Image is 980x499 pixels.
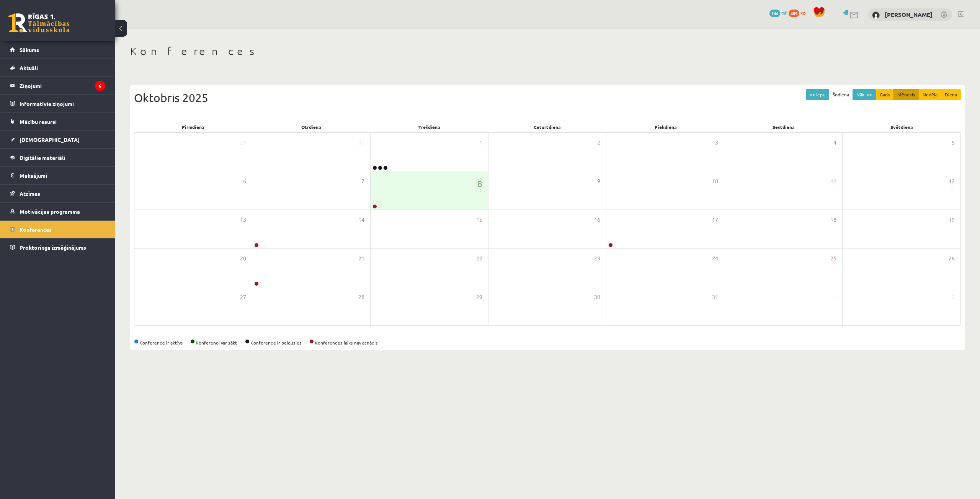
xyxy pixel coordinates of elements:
legend: Informatīvie ziņojumi [20,95,105,112]
div: Konference ir aktīva Konferenci var sākt Konference ir beigusies Konferences laiks nav atnācis [134,339,961,346]
a: 144 mP [769,10,787,16]
div: Pirmdiena [134,122,252,132]
a: 405 xp [789,10,809,16]
span: 8 [477,177,482,190]
span: 29 [240,138,246,147]
span: 27 [240,293,246,301]
span: 17 [712,216,718,224]
span: 5 [952,138,955,147]
div: Svētdiena [843,122,961,132]
span: 28 [358,293,364,301]
h1: Konferences [130,45,965,58]
span: 19 [949,216,955,224]
span: 11 [830,177,836,185]
button: Diena [941,89,961,100]
a: Motivācijas programma [10,203,105,220]
a: Atzīmes [10,185,105,202]
span: 144 [769,10,780,17]
a: [PERSON_NAME] [885,11,933,18]
div: Otrdiena [252,122,371,132]
div: Trešdiena [370,122,488,132]
span: 1 [833,293,836,301]
a: Ziņojumi6 [10,77,105,94]
span: 21 [358,254,364,263]
span: Mācību resursi [20,118,57,125]
a: Rīgas 1. Tālmācības vidusskola [8,13,70,33]
span: 24 [712,254,718,263]
a: Mācību resursi [10,113,105,130]
span: 25 [830,254,836,263]
span: Aktuāli [20,64,38,71]
a: Proktoringa izmēģinājums [10,239,105,256]
span: mP [781,10,787,16]
button: << Iepr. [806,89,829,100]
span: Digitālie materiāli [20,154,65,161]
span: 2 [597,138,600,147]
span: 12 [949,177,955,185]
span: 6 [243,177,246,185]
a: Digitālie materiāli [10,149,105,166]
span: 30 [358,138,364,147]
span: 26 [949,254,955,263]
button: Nāk. >> [853,89,876,100]
span: 405 [789,10,799,17]
a: Informatīvie ziņojumi [10,95,105,112]
a: Konferences [10,221,105,238]
span: Konferences [20,226,52,233]
div: Oktobris 2025 [134,89,961,106]
span: 22 [476,254,482,263]
span: 18 [830,216,836,224]
a: Sākums [10,41,105,59]
span: 14 [358,216,364,224]
span: Motivācijas programma [20,208,80,215]
span: Sākums [20,46,39,53]
button: Šodiena [829,89,853,100]
span: 1 [479,138,482,147]
span: 4 [833,138,836,147]
legend: Ziņojumi [20,77,105,94]
span: 3 [715,138,718,147]
button: Gads [876,89,894,100]
span: 16 [594,216,600,224]
button: Nedēļa [919,89,941,100]
span: 30 [594,293,600,301]
span: 13 [240,216,246,224]
span: [DEMOGRAPHIC_DATA] [20,136,80,143]
a: Maksājumi [10,167,105,184]
span: 15 [476,216,482,224]
button: Mēnesis [893,89,919,100]
a: [DEMOGRAPHIC_DATA] [10,131,105,148]
span: 10 [712,177,718,185]
a: Aktuāli [10,59,105,76]
span: xp [800,10,805,16]
span: Atzīmes [20,190,40,197]
span: 23 [594,254,600,263]
div: Sestdiena [725,122,843,132]
img: Diāna Mežecka [872,11,880,19]
legend: Maksājumi [20,167,105,184]
span: 31 [712,293,718,301]
div: Ceturtdiena [488,122,607,132]
span: Proktoringa izmēģinājums [20,244,86,251]
span: 9 [597,177,600,185]
span: 7 [361,177,364,185]
span: 29 [476,293,482,301]
span: 20 [240,254,246,263]
div: Piekdiena [606,122,725,132]
i: 6 [95,81,105,91]
span: 2 [952,293,955,301]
